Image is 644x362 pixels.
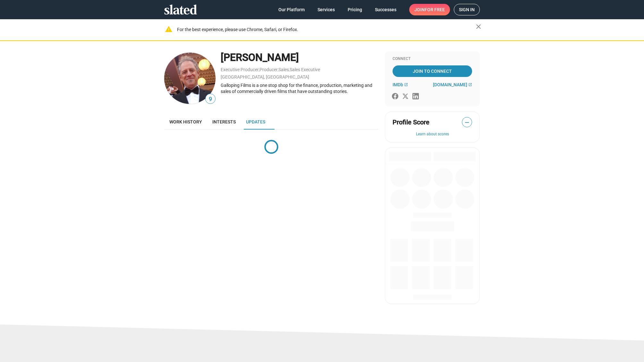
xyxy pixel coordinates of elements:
span: 9 [206,95,215,104]
div: For the best experience, please use Chrome, Safari, or Firefox. [177,25,476,34]
span: Interests [212,119,236,124]
mat-icon: open_in_new [404,83,408,87]
span: Join To Connect [394,65,471,77]
mat-icon: warning [165,25,173,33]
span: Work history [169,119,202,124]
div: Connect [393,56,472,62]
span: , [278,68,278,72]
a: Joinfor free [409,4,450,15]
span: , [289,68,290,72]
a: Sign in [454,4,480,15]
a: [GEOGRAPHIC_DATA], [GEOGRAPHIC_DATA] [221,74,309,80]
a: Sales Executive [290,67,320,72]
span: IMDb [393,82,403,87]
span: [DOMAIN_NAME] [433,82,467,87]
span: Updates [246,119,265,124]
a: Successes [370,4,402,15]
div: [PERSON_NAME] [221,51,378,64]
a: Sales [278,67,289,72]
span: Profile Score [393,118,429,127]
a: [DOMAIN_NAME] [433,82,472,87]
span: Our Platform [278,4,305,15]
span: Sign in [459,4,475,15]
mat-icon: open_in_new [468,83,472,87]
span: — [462,118,472,127]
span: Join [414,4,445,15]
img: Carlos Alperin [164,53,216,104]
a: IMDb [393,82,408,87]
mat-icon: close [475,23,482,30]
span: for free [425,4,445,15]
span: Services [318,4,335,15]
a: Interests [207,114,241,130]
a: Executive Producer [221,67,259,72]
span: , [259,68,259,72]
a: Updates [241,114,270,130]
a: Producer [259,67,278,72]
a: Pricing [343,4,367,15]
button: Learn about scores [393,132,472,137]
a: Work history [164,114,207,130]
span: Successes [375,4,396,15]
a: Join To Connect [393,65,472,77]
a: Services [312,4,340,15]
span: Pricing [348,4,362,15]
div: Galloping Films is a one stop shop for the finance, production, marketing and sales of commercial... [221,82,378,94]
a: Our Platform [273,4,310,15]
